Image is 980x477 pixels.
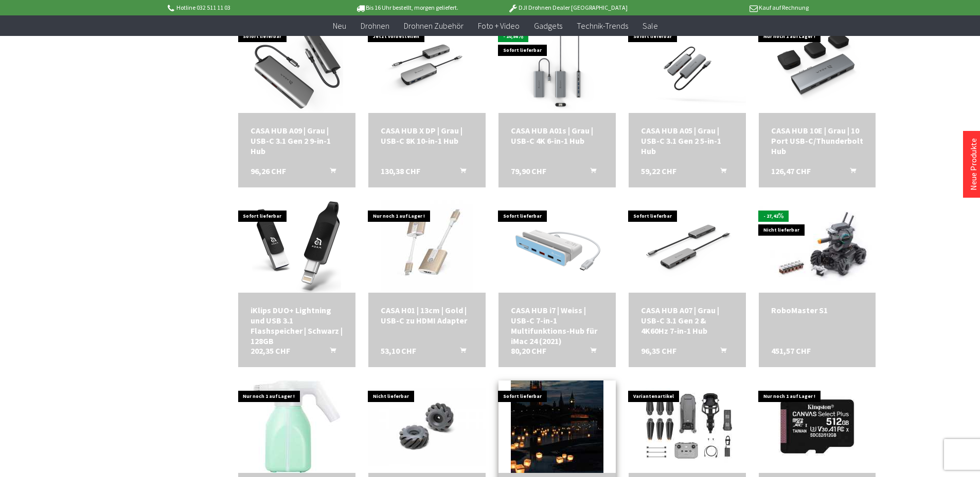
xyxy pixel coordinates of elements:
div: CASA HUB A01s | Grau | USB-C 4K 6-in-1 Hub [511,125,603,146]
p: Bis 16 Uhr bestellt, morgen geliefert. [327,2,487,14]
span: 59,22 CHF [641,166,676,176]
span: 126,47 CHF [771,166,811,176]
button: In den Warenkorb [578,166,602,179]
a: Drohnen Zubehör [397,15,471,36]
img: CASA HUB A09 | Grau | USB-C 3.1 Gen 2 9-in-1 Hub [251,21,343,113]
img: CASA H01 | 13cm | Gold | USB-C zu HDMI Adapter [381,200,473,293]
span: Drohnen Zubehör [404,21,464,31]
img: CASA HUB 10E | Grau | 10 Port USB-C/Thunderbolt Hub [771,21,864,113]
a: Neue Produkte [968,138,978,190]
button: In den Warenkorb [708,166,733,179]
a: RoboMaster S1 451,57 CHF [771,305,864,315]
div: RoboMaster S1 [771,305,864,315]
img: CASA HUB i7 | Weiss | USB-C 7-in-1 Multifunktions-Hub für iMac 24 (2021) [511,200,603,293]
button: In den Warenkorb [448,346,472,359]
span: 80,20 CHF [511,346,546,356]
span: Neu [333,21,346,31]
img: RoboMaster S1 [759,203,876,291]
img: DJI RoboMaster S1 Mecanum-Räder [368,388,486,466]
button: In den Warenkorb [838,166,862,179]
span: Technik-Trends [577,21,628,31]
a: CASA HUB A01s | Grau | USB-C 4K 6-in-1 Hub 79,90 CHF In den Warenkorb [511,125,603,146]
img: CASA HUB A05 | Grau | USB-C 3.1 Gen 2 5-in-1 Hub [629,27,746,107]
img: DJI Mavic 3 Classic C1/EU [629,380,745,473]
img: CASA HUB X DP | Grau | USB-C 8K 10-in-1 Hub [381,21,473,113]
button: In den Warenkorb [317,166,342,179]
span: 202,35 CHF [251,346,290,356]
a: Drohnen [353,15,397,36]
p: Hotline 032 511 11 03 [166,2,327,14]
div: CASA HUB 10E | Grau | 10 Port USB-C/Thunderbolt Hub [771,125,864,156]
div: CASA H01 | 13cm | Gold | USB-C zu HDMI Adapter [381,305,473,326]
button: In den Warenkorb [317,346,342,359]
img: iKlips DUO+ Lightning und USB 3.1 Flashspeicher | Schwarz | 128GB [252,200,341,293]
span: 130,38 CHF [381,166,420,176]
div: CASA HUB i7 | Weiss | USB-C 7-in-1 Multifunktions-Hub für iMac 24 (2021) [511,305,603,346]
img: CASA HUB A07 | Grau | USB-C 3.1 Gen 2 & 4K60Hz 7-in-1 Hub [641,200,734,293]
img: Elektrische Sprühflasche, 1500ml [251,380,343,473]
a: CASA H01 | 13cm | Gold | USB-C zu HDMI Adapter 53,10 CHF In den Warenkorb [381,305,473,326]
div: CASA HUB A09 | Grau | USB-C 3.1 Gen 2 9-in-1 Hub [251,125,343,156]
a: Sale [635,15,665,36]
p: DJI Drohnen Dealer [GEOGRAPHIC_DATA] [487,2,648,14]
a: Technik-Trends [569,15,635,36]
button: In den Warenkorb [578,346,602,359]
a: CASA HUB A05 | Grau | USB-C 3.1 Gen 2 5-in-1 Hub 59,22 CHF In den Warenkorb [641,125,734,156]
button: In den Warenkorb [708,346,733,359]
a: Gadgets [527,15,569,36]
a: CASA HUB i7 | Weiss | USB-C 7-in-1 Multifunktions-Hub für iMac 24 (2021) 80,20 CHF In den Warenkorb [511,305,603,346]
p: Kauf auf Rechnung [648,2,809,14]
a: Foto + Video [471,15,527,36]
img: Kingston microSDXC-Karte Canvas Select Plus 512 GB [759,390,876,463]
span: Sale [643,21,658,31]
span: 96,26 CHF [251,166,286,176]
div: CASA HUB A07 | Grau | USB-C 3.1 Gen 2 & 4K60Hz 7-in-1 Hub [641,305,734,336]
div: CASA HUB X DP | Grau | USB-C 8K 10-in-1 Hub [381,125,473,146]
a: CASA HUB A09 | Grau | USB-C 3.1 Gen 2 9-in-1 Hub 96,26 CHF In den Warenkorb [251,125,343,156]
img: CASA HUB A01s | Grau | USB-C 4K 6-in-1 Hub [511,21,603,113]
div: CASA HUB A05 | Grau | USB-C 3.1 Gen 2 5-in-1 Hub [641,125,734,156]
a: CASA HUB X DP | Grau | USB-C 8K 10-in-1 Hub 130,38 CHF In den Warenkorb [381,125,473,146]
span: 79,90 CHF [511,166,546,176]
a: Neu [326,15,353,36]
a: iKlips DUO+ Lightning und USB 3.1 Flashspeicher | Schwarz | 128GB 202,35 CHF In den Warenkorb [251,305,343,346]
span: 96,35 CHF [641,346,676,356]
a: CASA HUB A07 | Grau | USB-C 3.1 Gen 2 & 4K60Hz 7-in-1 Hub 96,35 CHF In den Warenkorb [641,305,734,336]
a: CASA HUB 10E | Grau | 10 Port USB-C/Thunderbolt Hub 126,47 CHF In den Warenkorb [771,125,864,156]
img: Wasser Laternen (10er Pack) [511,380,603,473]
button: In den Warenkorb [448,166,472,179]
span: Foto + Video [478,21,520,31]
div: iKlips DUO+ Lightning und USB 3.1 Flashspeicher | Schwarz | 128GB [251,305,343,346]
span: 451,57 CHF [771,346,811,356]
span: Gadgets [534,21,562,31]
span: Drohnen [361,21,389,31]
span: 53,10 CHF [381,346,416,356]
